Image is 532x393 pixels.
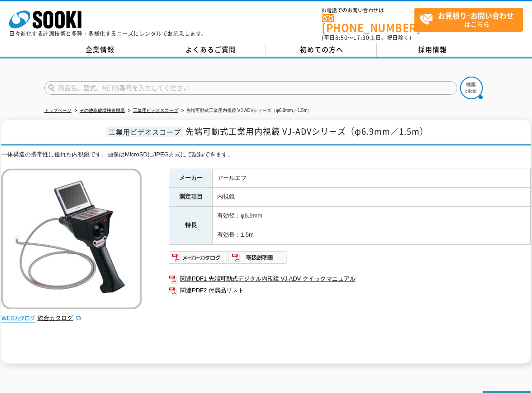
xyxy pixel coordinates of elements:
img: 先端可動式工業用内視鏡 VJ-ADVシリーズ（φ6.9mm／1.5m） [1,169,142,309]
td: アールエフ [213,169,531,188]
img: btn_search.png [460,77,483,99]
th: 特長 [169,207,213,244]
a: 取扱説明書 [228,256,287,263]
span: 先端可動式工業用内視鏡 VJ-ADVシリーズ（φ6.9mm／1.5m） [185,125,428,137]
a: 工業用ビデオスコープ [133,108,178,113]
td: 内視鏡 [213,188,531,207]
span: 8:50 [335,34,348,42]
a: トップページ [44,108,71,113]
img: メーカーカタログ [169,250,228,265]
li: 先端可動式工業用内視鏡 VJ-ADVシリーズ（φ6.9mm／1.5m） [180,106,312,116]
p: 日々進化する計測技術と多種・多様化するニーズにレンタルでお応えします。 [9,31,207,36]
span: お電話でのお問い合わせは [322,8,414,13]
span: (平日 ～ 土日、祝日除く) [322,34,411,42]
span: はこちら [419,8,522,31]
th: 測定項目 [169,188,213,207]
a: お見積り･お問い合わせはこちら [414,8,523,32]
input: 商品名、型式、NETIS番号を入力してください [44,81,457,95]
a: 初めての方へ [266,43,377,57]
a: 関連PDF1 先端可動式デジタル内視鏡 VJ ADV クイックマニュアル [169,273,531,285]
strong: お見積り･お問い合わせ [438,10,514,21]
a: [PHONE_NUMBER] [322,14,414,33]
a: 総合カタログ [38,315,82,321]
div: 一体構造の携帯性に優れた内視鏡です。画像はMicroSDにJPEG方式にて記録できます。 [1,150,531,160]
img: 取扱説明書 [228,250,287,265]
a: 企業情報 [44,43,155,57]
th: メーカー [169,169,213,188]
span: 初めての方へ [300,44,343,54]
a: よくあるご質問 [155,43,266,57]
a: メーカーカタログ [169,256,228,263]
span: 工業用ビデオスコープ [106,126,183,137]
img: webカタログ [1,314,35,323]
span: 17:30 [353,34,370,42]
a: 採用情報 [377,43,488,57]
td: 有効径：φ6.9mm 有効長：1.5m [213,207,531,244]
a: その他非破壊検査機器 [80,108,125,113]
a: 関連PDF2 付属品リスト [169,285,531,296]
